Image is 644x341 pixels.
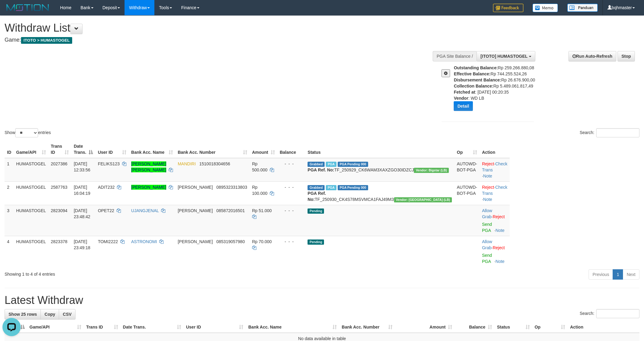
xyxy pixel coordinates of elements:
[308,239,324,245] span: Pending
[493,245,505,250] a: Reject
[44,312,55,317] span: Copy
[252,208,272,213] span: Rp 51.000
[252,239,272,244] span: Rp 70.000
[178,161,196,166] span: MANDIRI
[613,269,623,280] a: 1
[5,309,41,319] a: Show 25 rows
[280,184,303,190] div: - - -
[305,141,454,158] th: Status
[14,236,48,267] td: HUMASTOGEL
[59,309,76,319] a: CSV
[454,141,480,158] th: Op: activate to sort column ascending
[454,181,480,205] td: AUTOWD-BOT-PGA
[14,141,48,158] th: Game/API: activate to sort column ascending
[51,239,68,244] span: 2823378
[129,141,175,158] th: Bank Acc. Name: activate to sort column ascending
[482,185,494,190] a: Reject
[21,37,72,44] span: ITOTO > HUMASTOGEL
[454,65,498,70] b: Outstanding Balance:
[618,51,635,61] a: Stop
[51,208,68,213] span: 2823094
[394,197,452,202] span: Vendor URL: https://dashboard.q2checkout.com/secure
[98,161,120,166] span: FELIKS123
[480,205,510,236] td: ·
[14,181,48,205] td: HUMASTOGEL
[84,322,121,333] th: Trans ID: activate to sort column ascending
[308,167,334,172] b: PGA Ref. No:
[482,239,493,250] span: ·
[216,185,247,190] span: Copy 0895323313803 to clipboard
[71,141,95,158] th: Date Trans.: activate to sort column descending
[480,141,510,158] th: Action
[98,239,118,244] span: TOMI2222
[40,309,59,319] a: Copy
[395,322,455,333] th: Amount: activate to sort column ascending
[480,54,528,59] span: [ITOTO] HUMASTOGEL
[250,141,277,158] th: Amount: activate to sort column ascending
[74,185,90,196] span: [DATE] 16:04:19
[5,269,264,277] div: Showing 1 to 4 of 4 entries
[482,161,507,172] a: Check Trans
[532,322,568,333] th: Op: activate to sort column ascending
[338,185,368,190] span: PGA Pending
[216,208,245,213] span: Copy 085872016501 to clipboard
[15,128,38,137] select: Showentries
[455,322,494,333] th: Balance: activate to sort column ascending
[454,158,480,182] td: AUTOWD-BOT-PGA
[580,309,639,318] label: Search:
[596,309,639,318] input: Search:
[14,158,48,182] td: HUMASTOGEL
[482,239,492,250] a: Allow Grab
[326,162,336,167] span: Marked by bqhpaujal
[305,181,454,205] td: TF_250930_CK4S78MSVMCA1FAJ49M3
[580,128,639,137] label: Search:
[482,222,492,233] a: Send PGA
[131,185,166,190] a: [PERSON_NAME]
[184,322,246,333] th: User ID: activate to sort column ascending
[63,312,72,317] span: CSV
[454,90,475,95] b: Fetched at
[98,185,114,190] span: ADIT232
[326,185,336,190] span: Marked by bqhmonica
[131,208,159,213] a: UJANGJENAL
[98,208,114,213] span: OPET22
[48,141,71,158] th: Trans ID: activate to sort column ascending
[480,181,510,205] td: · ·
[482,253,492,264] a: Send PGA
[131,239,157,244] a: ASTRONOMI
[568,51,616,61] a: Run Auto-Refresh
[433,51,477,61] div: PGA Site Balance /
[51,185,68,190] span: 2587763
[280,208,303,214] div: - - -
[9,312,37,317] span: Show 25 rows
[252,185,268,196] span: Rp 100.000
[495,228,505,233] a: Note
[5,141,14,158] th: ID
[589,269,613,280] a: Previous
[454,77,501,82] b: Disbursement Balance:
[495,259,505,264] a: Note
[178,185,213,190] span: [PERSON_NAME]
[533,4,558,12] img: Button%20Memo.svg
[216,239,245,244] span: Copy 085319057980 to clipboard
[178,239,213,244] span: [PERSON_NAME]
[482,161,494,166] a: Reject
[27,322,84,333] th: Game/API: activate to sort column ascending
[252,161,268,172] span: Rp 500.000
[95,141,128,158] th: User ID: activate to sort column ascending
[199,161,230,166] span: Copy 1510018304656 to clipboard
[5,37,423,43] h4: Game:
[5,205,14,236] td: 3
[483,174,492,178] a: Note
[5,3,51,12] img: MOTION_logo.png
[454,65,538,115] div: Rp 259.266.880,08 Rp 744.255.524,26 Rp 26.676.900,00 Rp 5.489.061.817,49 : [DATE] 00:20:35 : WD LB
[280,161,303,167] div: - - -
[74,161,90,172] span: [DATE] 12:33:56
[596,128,639,137] input: Search:
[277,141,305,158] th: Balance
[74,239,90,250] span: [DATE] 23:49:18
[339,322,395,333] th: Bank Acc. Number: activate to sort column ascending
[5,22,423,34] h1: Withdraw List
[121,322,184,333] th: Date Trans.: activate to sort column ascending
[454,96,468,101] b: Vendor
